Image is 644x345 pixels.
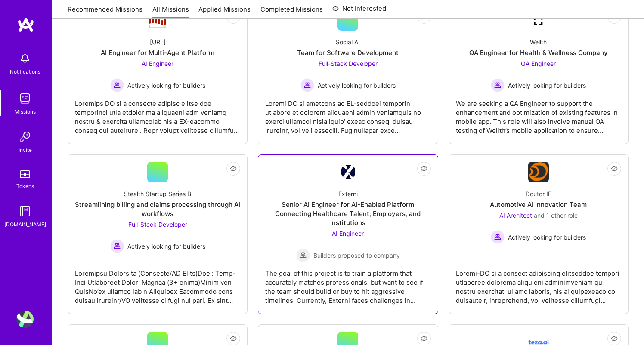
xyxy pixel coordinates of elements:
[150,37,166,46] div: [URL]
[127,81,205,90] span: Actively looking for builders
[230,165,237,172] i: icon EyeClosed
[152,5,189,19] a: All Missions
[332,3,386,19] a: Not Interested
[265,162,430,307] a: Company LogoExterniSenior AI Engineer for AI-Enabled Platform Connecting Healthcare Talent, Emplo...
[297,48,399,57] div: Team for Software Development
[456,92,621,135] div: We are seeking a QA Engineer to support the enhancement and optimization of existing features in ...
[341,165,355,179] img: Company Logo
[260,5,323,19] a: Completed Missions
[16,128,34,145] img: Invite
[16,182,34,191] div: Tokens
[456,162,621,307] a: Company LogoDoutor IEAutomotive AI Innovation TeamAI Architect and 1 other roleActively looking f...
[75,200,240,218] div: Streamlining billing and claims processing through AI workflows
[469,48,608,57] div: QA Engineer for Health & Wellness Company
[75,262,240,305] div: Loremipsu Dolorsita (Consecte/AD Elits)Doei: Temp-Inci Utlaboreet Dolor: Magnaa (3+ enima)Minim v...
[508,81,586,90] span: Actively looking for builders
[491,230,505,244] img: Actively looking for builders
[456,10,621,137] a: Company LogoWellthQA Engineer for Health & Wellness CompanyQA Engineer Actively looking for build...
[147,11,168,29] img: Company Logo
[142,60,173,67] span: AI Engineer
[110,239,124,253] img: Actively looking for builders
[508,233,586,242] span: Actively looking for builders
[313,251,400,260] span: Builders proposed to company
[127,242,205,251] span: Actively looking for builders
[265,262,430,305] div: The goal of this project is to train a platform that accurately matches professionals, but want t...
[421,165,427,172] i: icon EyeClosed
[68,5,142,19] a: Recommended Missions
[230,335,237,342] i: icon EyeClosed
[198,5,251,19] a: Applied Missions
[499,212,532,219] span: AI Architect
[128,221,187,228] span: Full-Stack Developer
[15,107,36,116] div: Missions
[456,262,621,305] div: Loremi-DO si a consect adipiscing elitseddoe tempori utlaboree dolorema aliqu eni adminimveniam q...
[4,220,46,229] div: [DOMAIN_NAME]
[75,162,240,307] a: Stealth Startup Series BStreamlining billing and claims processing through AI workflowsFull-Stack...
[265,10,430,137] a: Social AITeam for Software DevelopmentFull-Stack Developer Actively looking for buildersActively ...
[16,90,34,107] img: teamwork
[10,67,40,76] div: Notifications
[534,212,578,219] span: and 1 other role
[338,189,358,198] div: Externi
[421,335,427,342] i: icon EyeClosed
[319,60,378,67] span: Full-Stack Developer
[300,78,314,92] img: Actively looking for builders
[611,165,618,172] i: icon EyeClosed
[16,50,34,67] img: bell
[528,162,549,182] img: Company Logo
[611,335,618,342] i: icon EyeClosed
[526,189,551,198] div: Doutor IE
[332,230,364,237] span: AI Engineer
[491,78,505,92] img: Actively looking for builders
[265,92,430,135] div: Loremi DO si ametcons ad EL-seddoei temporin utlabore et dolorem aliquaeni admin veniamquis no ex...
[124,189,191,198] div: Stealth Startup Series B
[14,311,36,328] a: User Avatar
[528,10,549,31] img: Company Logo
[20,170,30,178] img: tokens
[16,311,34,328] img: User Avatar
[19,145,32,154] div: Invite
[296,248,310,262] img: Builders proposed to company
[530,37,547,46] div: Wellth
[101,48,214,57] div: AI Engineer for Multi-Agent Platform
[110,78,124,92] img: Actively looking for builders
[521,60,556,67] span: QA Engineer
[75,92,240,135] div: Loremips DO si a consecte adipisc elitse doe temporinci utla etdolor ma aliquaeni adm veniamq nos...
[75,10,240,137] a: Company Logo[URL]AI Engineer for Multi-Agent PlatformAI Engineer Actively looking for buildersAct...
[490,200,587,209] div: Automotive AI Innovation Team
[336,37,360,46] div: Social AI
[265,200,430,227] div: Senior AI Engineer for AI-Enabled Platform Connecting Healthcare Talent, Employers, and Institutions
[16,203,34,220] img: guide book
[17,17,34,33] img: logo
[318,81,396,90] span: Actively looking for builders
